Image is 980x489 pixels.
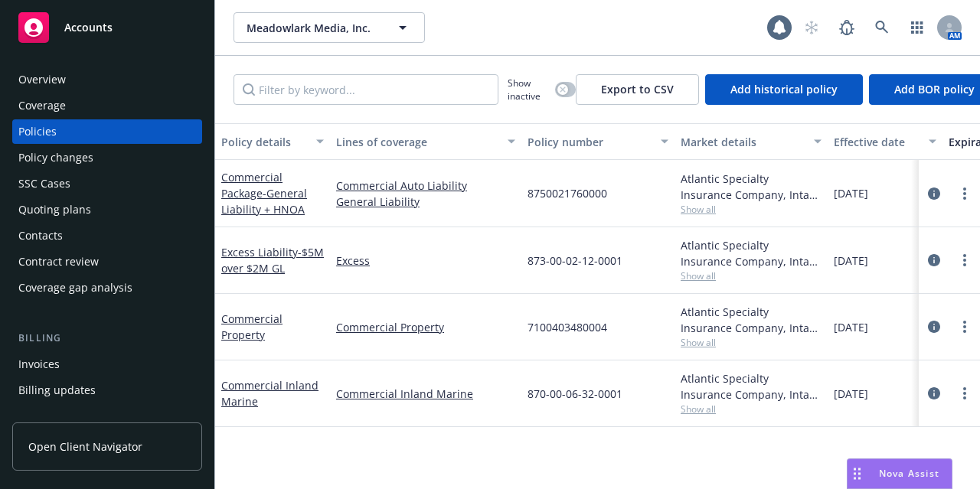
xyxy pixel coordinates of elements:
a: Commercial Auto Liability [336,178,515,194]
span: 873-00-02-12-0001 [528,253,622,269]
span: Add BOR policy [894,82,975,96]
a: Commercial Inland Marine [221,378,318,409]
span: Open Client Navigator [28,438,142,455]
a: circleInformation [925,384,943,403]
span: Show all [681,203,822,216]
a: Invoices [12,352,202,377]
div: Coverage [18,93,66,118]
span: 8750021760000 [528,185,607,201]
a: Start snowing [796,12,827,43]
div: Account charges [18,404,103,429]
span: [DATE] [834,185,868,201]
div: Invoices [18,352,60,377]
div: Overview [18,67,66,92]
a: Commercial Property [221,311,283,342]
div: Contract review [18,249,99,274]
button: Market details [675,123,828,160]
a: Contract review [12,249,202,274]
button: Add historical policy [705,74,863,105]
div: Policy details [221,134,307,150]
a: Excess [336,253,515,269]
button: Policy details [215,123,330,160]
span: [DATE] [834,386,868,402]
span: Accounts [64,21,113,34]
span: [DATE] [834,253,868,269]
a: more [955,384,974,403]
div: Atlantic Specialty Insurance Company, Intact Insurance, Take1 Insurance [681,304,822,336]
div: Effective date [834,134,920,150]
a: Report a Bug [831,12,862,43]
span: Export to CSV [601,82,674,96]
span: Nova Assist [879,467,939,480]
button: Policy number [521,123,675,160]
div: Market details [681,134,805,150]
a: Contacts [12,223,202,248]
div: Quoting plans [18,197,91,222]
a: General Liability [336,194,515,210]
a: Commercial Package [221,170,307,217]
a: more [955,184,974,203]
a: Quoting plans [12,197,202,222]
button: Lines of coverage [330,123,521,160]
a: Policies [12,119,202,144]
div: Coverage gap analysis [18,275,132,300]
div: Lines of coverage [336,134,498,150]
a: Billing updates [12,378,202,403]
div: Policy number [528,134,652,150]
div: Policies [18,119,57,144]
span: Show all [681,403,822,416]
span: Show all [681,269,822,282]
span: 870-00-06-32-0001 [528,386,622,402]
a: Overview [12,67,202,92]
button: Nova Assist [847,458,952,489]
a: Accounts [12,6,202,49]
button: Meadowlark Media, Inc. [234,12,425,43]
a: Commercial Property [336,319,515,335]
div: Billing [12,331,202,346]
a: Commercial Inland Marine [336,386,515,402]
div: Atlantic Specialty Insurance Company, Intact Insurance, Take1 Insurance [681,237,822,269]
div: Billing updates [18,378,96,403]
a: circleInformation [925,318,943,336]
span: Add historical policy [730,82,838,96]
a: Coverage [12,93,202,118]
a: circleInformation [925,251,943,269]
button: Export to CSV [576,74,699,105]
a: more [955,318,974,336]
span: [DATE] [834,319,868,335]
a: Account charges [12,404,202,429]
button: Effective date [828,123,942,160]
a: circleInformation [925,184,943,203]
span: 7100403480004 [528,319,607,335]
div: SSC Cases [18,171,70,196]
a: more [955,251,974,269]
span: Show inactive [508,77,549,103]
span: Meadowlark Media, Inc. [247,20,379,36]
span: Show all [681,336,822,349]
a: Policy changes [12,145,202,170]
div: Policy changes [18,145,93,170]
a: Search [867,12,897,43]
a: Excess Liability [221,245,324,275]
div: Atlantic Specialty Insurance Company, Intact Insurance, Take1 Insurance [681,171,822,203]
div: Drag to move [848,459,867,488]
input: Filter by keyword... [234,74,498,105]
a: Switch app [902,12,933,43]
span: - General Liability + HNOA [221,186,307,217]
div: Atlantic Specialty Insurance Company, Intact Insurance, Take1 Insurance [681,370,822,403]
a: SSC Cases [12,171,202,196]
a: Coverage gap analysis [12,275,202,300]
div: Contacts [18,223,63,248]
